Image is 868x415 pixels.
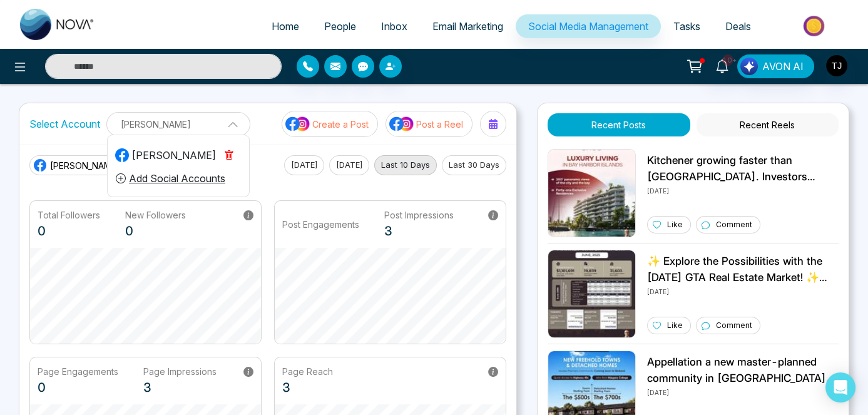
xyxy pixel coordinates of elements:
a: Social Media Management [516,14,661,38]
span: Email Marketing [432,20,503,33]
a: Email Marketing [420,14,516,38]
p: 3 [282,378,333,397]
label: Select Account [29,116,100,131]
p: Page Engagements [38,365,118,378]
img: Lead Flow [740,58,758,75]
p: [DATE] [647,285,839,297]
a: People [312,14,369,38]
p: Total Followers [38,208,100,222]
button: Last 10 Days [374,155,437,175]
p: Comment [716,320,752,331]
img: Unable to load img. [548,250,636,338]
p: Like [667,219,683,230]
span: Tasks [673,20,700,33]
span: 10+ [722,54,733,66]
img: Unable to load img. [548,149,636,237]
p: [PERSON_NAME] [115,114,242,135]
a: Deals [713,14,763,38]
p: Page Reach [282,365,333,378]
span: People [324,20,356,33]
a: 10+ [707,54,737,76]
p: Create a Post [312,118,369,131]
img: social-media-icon [285,116,310,132]
button: Last 30 Days [442,155,506,175]
button: social-media-iconPost a Reel [385,111,472,137]
p: Page Impressions [143,365,217,378]
button: Recent Reels [697,113,839,136]
p: ✨ Explore the Possibilities with the [DATE] GTA Real Estate Market! ✨ With an average selling pri... [647,254,839,285]
p: New Followers [125,208,186,222]
span: Inbox [381,20,407,33]
a: Tasks [661,14,713,38]
button: AVON AI [737,54,814,78]
img: User Avatar [826,55,847,76]
button: Recent Posts [548,113,690,136]
p: Like [667,320,683,331]
p: 0 [38,222,100,240]
a: Inbox [369,14,420,38]
p: Post Impressions [384,208,454,222]
p: Post Engagements [282,218,359,231]
p: [DATE] [647,185,839,196]
p: 3 [143,378,217,397]
button: social-media-iconCreate a Post [282,111,378,137]
p: Kitchener growing faster than [GEOGRAPHIC_DATA]. Investors paying attention. you? 📉 Vacancy rates [647,153,839,185]
img: Market-place.gif [770,12,860,40]
button: [DATE] [329,155,369,175]
p: 0 [125,222,186,240]
div: Open Intercom Messenger [825,372,855,402]
p: 0 [38,378,118,397]
div: [PERSON_NAME] [115,148,216,163]
p: Appellation a new master-planned community in [GEOGRAPHIC_DATA]. Ideally situated at [GEOGRAPHIC_... [647,354,839,386]
span: [PERSON_NAME] Realty [50,159,148,172]
a: Home [259,14,312,38]
span: Deals [725,20,751,33]
button: Add Social Accounts [115,170,226,187]
button: [DATE] [284,155,324,175]
p: 3 [384,222,454,240]
img: Nova CRM Logo [20,9,95,40]
span: Home [272,20,299,33]
span: Social Media Management [528,20,648,33]
p: Post a Reel [416,118,463,131]
p: Comment [716,219,752,230]
img: facebook [115,148,129,162]
span: AVON AI [762,59,804,74]
img: social-media-icon [389,116,414,132]
p: [DATE] [647,386,839,397]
